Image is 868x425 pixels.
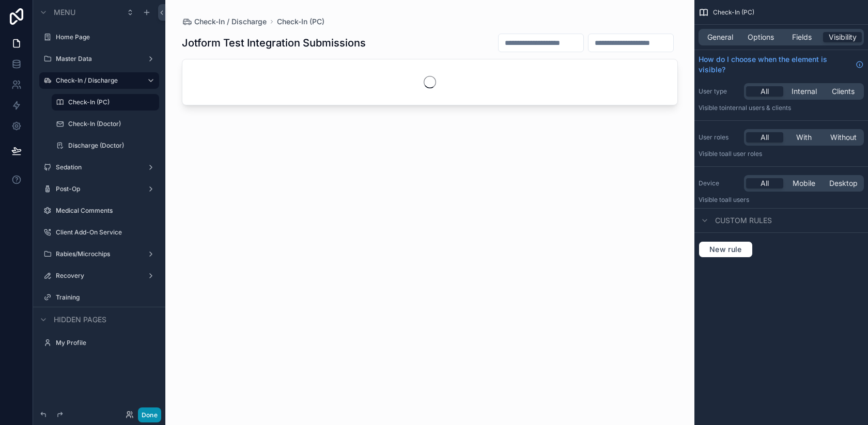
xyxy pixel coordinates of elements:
button: New rule [699,241,753,258]
span: Without [830,132,857,143]
p: Visible to [699,150,864,158]
span: Check-In (PC) [713,8,754,17]
label: Post-Op [56,185,143,193]
span: Options [748,32,774,42]
label: Device [699,179,740,187]
span: Internal users & clients [725,104,791,112]
span: General [707,32,733,42]
label: Training [56,293,157,302]
span: All [761,132,769,143]
span: Internal [792,86,817,97]
span: Hidden pages [54,314,106,325]
span: All user roles [725,150,762,158]
span: Clients [832,86,855,97]
span: All [761,86,769,97]
span: Visibility [829,32,857,42]
span: all users [725,196,749,203]
label: Rabies/Microchips [56,250,143,258]
label: Check-In (PC) [68,98,153,106]
label: User type [699,87,740,96]
span: Fields [792,32,812,42]
span: All [761,178,769,188]
span: Desktop [829,178,858,188]
label: Recovery [56,272,143,280]
label: Master Data [56,55,143,63]
label: Sedation [56,163,143,171]
span: Menu [54,7,75,18]
span: How do I choose when the element is visible? [699,54,851,75]
button: Done [138,407,161,422]
label: User roles [699,133,740,141]
p: Visible to [699,196,864,204]
label: My Profile [56,339,157,347]
p: Visible to [699,104,864,112]
label: Medical Comments [56,207,157,215]
span: Mobile [793,178,815,188]
label: Check-In (Doctor) [68,120,157,128]
label: Client Add-On Service [56,228,157,237]
label: Check-In / Discharge [56,76,138,85]
span: With [796,132,812,143]
a: How do I choose when the element is visible? [699,54,864,75]
span: New rule [705,245,746,254]
span: Custom rules [715,215,772,226]
label: Discharge (Doctor) [68,141,157,150]
label: Home Page [56,33,157,41]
